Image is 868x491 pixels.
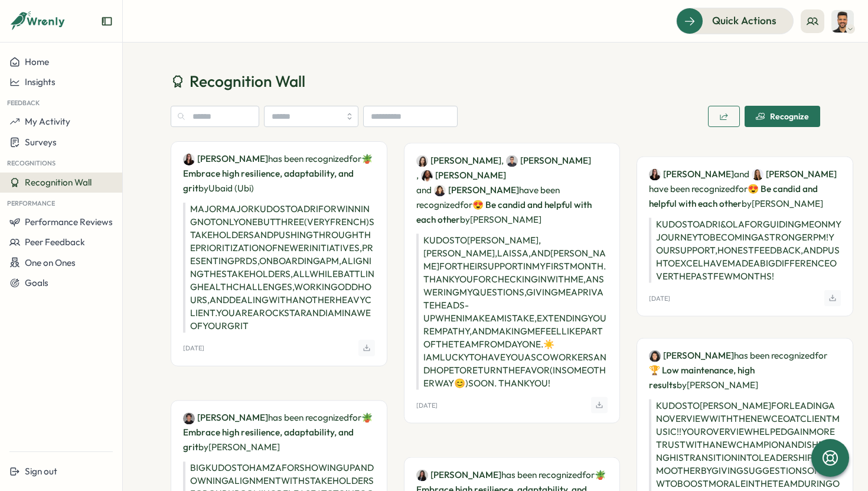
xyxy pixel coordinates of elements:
span: 😍 Be candid and helpful with each other [416,199,592,225]
button: Quick Actions [676,8,794,34]
a: Elisabetta ​Casagrande[PERSON_NAME] [416,154,501,167]
span: Sign out [25,466,57,477]
button: Expand sidebar [101,15,113,27]
span: for [460,199,472,210]
span: for [349,412,361,424]
span: 🏆 Low maintenance, high results [649,365,755,391]
img: Adriana Fosca [649,169,661,181]
p: KUDOS TO [PERSON_NAME], [PERSON_NAME], LAISSA, AND [PERSON_NAME] FOR THEIR SUPPORT IN MY FIRST MO... [416,234,608,390]
span: 🪴 Embrace high resilience, adaptability, and grit [183,412,373,453]
p: has been recognized by [PERSON_NAME] [183,411,375,455]
span: Goals [25,277,48,288]
span: Surveys [25,136,57,148]
span: Recognition Wall [25,177,92,188]
img: Ola Bak [752,169,763,181]
span: for [349,153,361,164]
a: Marina Moric[PERSON_NAME] [416,469,501,482]
img: Marina Moric [416,470,428,482]
span: Insights [25,76,56,87]
a: Ola Bak[PERSON_NAME] [752,168,837,181]
span: Recognition Wall [190,71,305,92]
span: One on Ones [25,257,76,268]
span: , [416,168,506,183]
a: Adriana Fosca[PERSON_NAME] [649,168,734,181]
a: Zara Malik[PERSON_NAME] [434,184,519,197]
span: Peer Feedback [25,236,85,248]
span: 🪴 Embrace high resilience, adaptability, and grit [183,153,373,194]
span: , [501,153,591,168]
span: My Activity [25,116,70,127]
span: for [815,350,827,361]
p: [DATE] [416,401,438,409]
img: Laissa Duclos [421,170,433,182]
span: 😍 Be candid and helpful with each other [649,183,818,209]
p: has been recognized by [PERSON_NAME] [649,348,841,392]
span: and [734,168,749,181]
button: Recognize [745,106,820,127]
div: Recognize [756,112,809,121]
a: Angelina Costa[PERSON_NAME] [649,349,734,362]
img: Elisabetta ​Casagrande [416,155,428,167]
img: Hasan Naqvi [506,155,518,167]
span: for [735,183,748,194]
a: Hamza Atique[PERSON_NAME] [183,412,268,425]
span: and [416,184,432,197]
a: Laissa Duclos[PERSON_NAME] [421,169,506,182]
p: have been recognized by [PERSON_NAME] [416,153,608,227]
img: Sagar Verma [831,10,854,32]
p: [DATE] [649,294,670,302]
p: KUDOS TO ADRI & OLA FOR GUIDING ME ON MY JOURNEY TO BECOMING A STRONGER PM! YOUR SUPPORT, HONEST ... [649,218,841,283]
a: Adriana Fosca[PERSON_NAME] [183,152,268,165]
span: Performance Reviews [25,216,113,227]
img: Zara Malik [434,185,446,197]
p: [DATE] [183,344,204,352]
span: for [582,469,595,480]
a: Hasan Naqvi[PERSON_NAME] [506,154,591,167]
p: has been recognized by Ubaid (Ubi) [183,151,375,196]
img: Angelina Costa [649,350,661,362]
p: MAJOR MAJOR KUDOS TO ADRI FOR WINNING NOT ONLY ONE BUT THREE (VERY FRENCH) STAKEHOLDERS AND PUSHI... [183,203,375,333]
img: Adriana Fosca [183,154,195,165]
span: Home [25,56,49,67]
span: Quick Actions [712,13,776,28]
p: have been recognized by [PERSON_NAME] [649,167,841,211]
img: Hamza Atique [183,413,195,425]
